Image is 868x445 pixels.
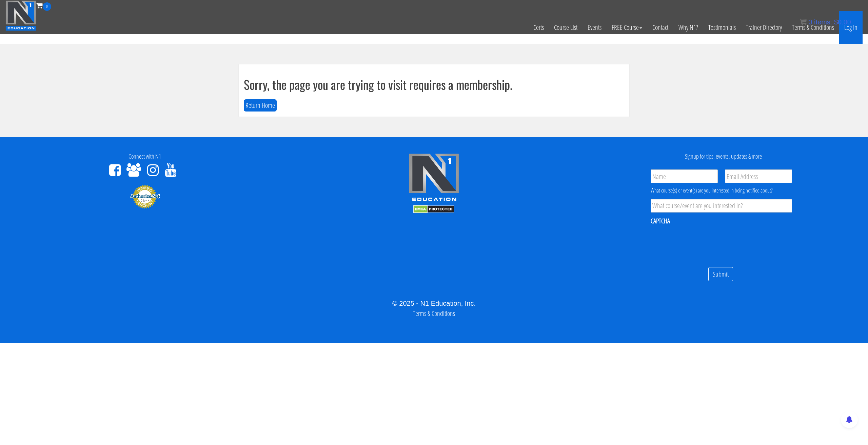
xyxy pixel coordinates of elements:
[787,11,839,44] a: Terms & Conditions
[5,298,863,308] div: © 2025 - N1 Education, Inc.
[814,18,832,26] span: items:
[607,11,647,44] a: FREE Course
[834,18,838,26] span: $
[36,1,51,10] a: 0
[549,11,583,44] a: Course List
[651,199,792,213] input: What course/event are you interested in?
[584,153,863,160] h4: Signup for tips, events, updates & more
[409,153,459,203] img: n1-edu-logo
[583,11,607,44] a: Events
[834,18,851,26] bdi: 0.00
[413,205,454,213] img: DMCA.com Protection Status
[800,18,851,26] a: 0 items: $0.00
[808,18,812,26] span: 0
[673,11,703,44] a: Why N1?
[244,99,277,112] button: Return Home
[651,186,792,195] div: What course(s) or event(s) are you interested in being notified about?
[725,169,792,183] input: Email Address
[708,267,733,282] input: Submit
[413,309,455,318] a: Terms & Conditions
[651,230,754,256] iframe: reCAPTCHA
[651,217,670,225] label: CAPTCHA
[839,11,863,44] a: Log In
[528,11,549,44] a: Certs
[43,2,51,11] span: 0
[741,11,787,44] a: Trainer Directory
[5,153,284,160] h4: Connect with N1
[800,19,807,25] img: icon11.png
[130,184,160,209] img: Authorize.Net Merchant - Click to Verify
[651,169,718,183] input: Name
[244,78,624,91] h1: Sorry, the page you are trying to visit requires a membership.
[703,11,741,44] a: Testimonials
[647,11,673,44] a: Contact
[5,0,36,31] img: n1-education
